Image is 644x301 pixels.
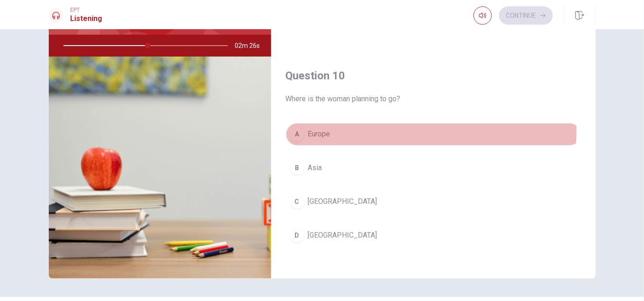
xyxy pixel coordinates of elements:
[290,228,304,243] div: D
[290,161,304,176] div: B
[286,123,581,146] button: AEurope
[308,230,377,241] span: [GEOGRAPHIC_DATA]
[308,163,322,174] span: Asia
[235,35,268,57] span: 02m 26s
[286,157,581,180] button: BAsia
[286,191,581,213] button: C[GEOGRAPHIC_DATA]
[286,68,581,83] h4: Question 10
[308,129,330,140] span: Europe
[286,94,581,105] span: Where is the woman planning to go?
[308,197,377,208] span: [GEOGRAPHIC_DATA]
[49,57,271,279] img: B2 Recording 9: Discussing Travel Plans
[290,195,304,209] div: C
[290,127,304,142] div: A
[71,13,103,24] h1: Listening
[71,7,103,13] span: EPT
[286,224,581,247] button: D[GEOGRAPHIC_DATA]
